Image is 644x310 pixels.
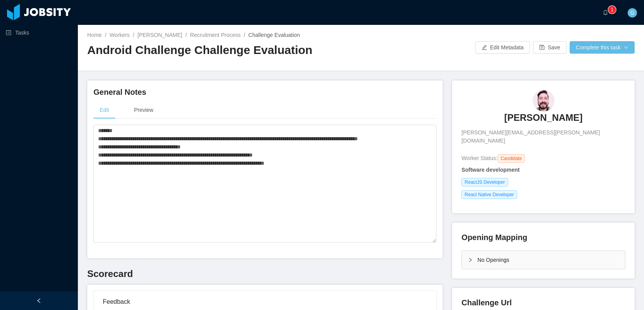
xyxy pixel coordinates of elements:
[6,25,72,40] a: icon: profileTasks
[244,32,245,38] span: /
[504,111,582,129] a: [PERSON_NAME]
[87,32,102,38] a: Home
[533,41,567,54] button: icon: saveSave
[128,101,160,119] div: Preview
[611,6,614,14] p: 1
[533,90,554,111] img: 0a5380d4-171f-47a2-b64d-713918d50a8d_6895031ec6961-90w.png
[461,190,517,199] span: React Native Developer
[109,32,130,38] a: Workers
[468,258,473,262] i: icon: right
[461,232,527,243] h4: Opening Mapping
[93,101,115,119] div: Edit
[248,32,300,38] span: Challenge Evaluation
[475,41,530,54] button: icon: editEdit Metadata
[461,178,508,186] span: ReactJS Developer
[461,155,497,161] span: Worker Status:
[133,32,134,38] span: /
[630,8,635,17] span: G
[93,87,436,98] h4: General Notes
[498,154,525,163] span: Candidate
[185,32,187,38] span: /
[87,268,443,280] h3: Scorecard
[137,32,182,38] a: [PERSON_NAME]
[87,42,361,58] h2: Android Challenge Challenge Evaluation
[462,251,625,269] div: icon: rightNo Openings
[608,6,616,14] sup: 1
[461,129,625,145] span: [PERSON_NAME][EMAIL_ADDRESS][PERSON_NAME][DOMAIN_NAME]
[461,167,519,173] strong: Software development
[504,111,582,124] h3: [PERSON_NAME]
[570,41,635,54] button: Complete this taskicon: down
[190,32,241,38] a: Recruitment Process
[603,10,608,15] i: icon: bell
[105,32,106,38] span: /
[461,297,625,308] h4: Challenge Url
